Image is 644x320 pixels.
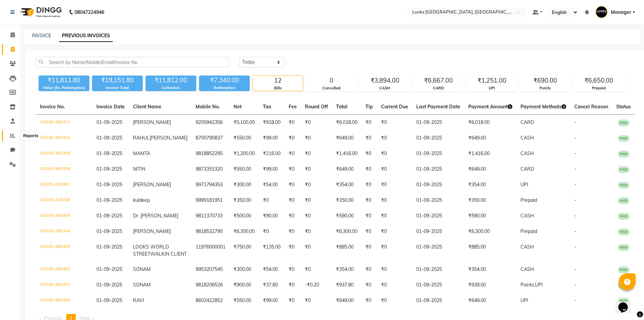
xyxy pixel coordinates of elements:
td: ₹649.00 [464,130,516,146]
td: ₹0 [377,130,412,146]
td: ₹0 [285,208,301,224]
td: ₹750.00 [229,239,259,262]
td: ₹0 [377,177,412,193]
td: ₹0 [377,277,412,293]
div: ₹6,667.00 [413,76,463,85]
span: 01-09-2025 [96,297,122,303]
td: 8602422852 [192,293,229,308]
span: 01-09-2025 [96,213,122,219]
span: 01-09-2025 [96,282,122,288]
span: 01-09-2025 [96,228,122,234]
div: Collection [146,85,196,91]
span: Round Off [305,104,328,110]
span: CARD [520,166,534,172]
td: ₹0 [361,293,377,308]
span: PAID [618,197,629,204]
span: 01-09-2025 [96,150,122,156]
span: Cancel Reason [574,104,608,110]
td: ₹0 [361,208,377,224]
div: Bills [253,85,303,91]
td: ₹649.00 [464,293,516,308]
div: Reports [21,132,40,140]
td: ₹885.00 [464,239,516,262]
span: - [574,197,576,203]
span: Net [234,104,242,110]
td: ₹6,300.00 [332,224,361,239]
span: [PERSON_NAME] [133,119,171,125]
span: PAID [618,182,629,189]
td: -₹0.20 [301,277,332,293]
td: 9818852295 [192,146,229,162]
td: V/2025-26/5301 [36,277,92,293]
div: ₹6,650.00 [574,76,624,85]
td: ₹99.00 [259,162,285,177]
td: ₹300.00 [229,177,259,193]
td: ₹0 [361,177,377,193]
td: ₹0 [301,239,332,262]
td: 01-09-2025 [412,130,464,146]
td: V/2025-26/5302 [36,262,92,277]
input: Search by Name/Mobile/Email/Invoice No [36,57,229,67]
span: Total [336,104,348,110]
td: ₹0 [361,277,377,293]
td: ₹0 [361,162,377,177]
div: 12 [253,76,303,85]
iframe: chat widget [616,293,637,313]
td: ₹0 [301,224,332,239]
div: CARD [413,85,463,91]
td: ₹550.00 [229,293,259,308]
td: ₹590.00 [332,208,361,224]
td: ₹350.00 [332,193,361,208]
td: ₹550.00 [229,130,259,146]
span: Invoice No. [40,104,65,110]
span: 01-09-2025 [96,266,122,272]
td: ₹0 [361,193,377,208]
td: ₹0 [285,224,301,239]
div: UPI [467,85,517,91]
div: ₹7,340.00 [199,76,250,85]
td: ₹0 [301,293,332,308]
span: MAMTA [133,150,150,156]
span: 01-09-2025 [96,135,122,141]
td: 01-09-2025 [412,262,464,277]
td: ₹0 [361,146,377,162]
span: Payment Methods [520,104,566,110]
span: Invoice Date [96,104,125,110]
td: ₹0 [301,146,332,162]
td: V/2025-26/5308 [36,162,92,177]
td: ₹0 [285,239,301,262]
td: ₹0 [285,277,301,293]
td: ₹6,300.00 [229,224,259,239]
td: ₹649.00 [464,162,516,177]
td: ₹6,018.00 [332,115,361,131]
td: ₹0 [377,262,412,277]
span: - [574,150,576,156]
td: ₹0 [377,115,412,131]
td: ₹354.00 [332,177,361,193]
span: kuldeep [133,197,150,203]
div: Invoice Total [92,85,143,91]
td: ₹918.00 [259,115,285,131]
td: ₹0 [301,115,332,131]
span: 01-09-2025 [96,119,122,125]
td: V/2025-26/5307 [36,177,92,193]
td: ₹0 [285,130,301,146]
span: [PERSON_NAME] [133,182,171,188]
td: ₹6,300.00 [464,224,516,239]
span: - [574,297,576,303]
span: Mobile No. [196,104,220,110]
span: UPI [520,182,528,188]
td: ₹0 [361,130,377,146]
img: logo [17,3,64,22]
td: ₹0 [285,162,301,177]
td: ₹1,200.00 [229,146,259,162]
span: 01-09-2025 [96,166,122,172]
td: 01-09-2025 [412,193,464,208]
td: ₹0 [361,262,377,277]
span: Client Name [133,104,161,110]
td: ₹937.80 [332,277,361,293]
td: ₹135.00 [259,239,285,262]
span: Payment Amount [468,104,512,110]
span: 01-09-2025 [96,244,122,250]
span: Tip [365,104,373,110]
